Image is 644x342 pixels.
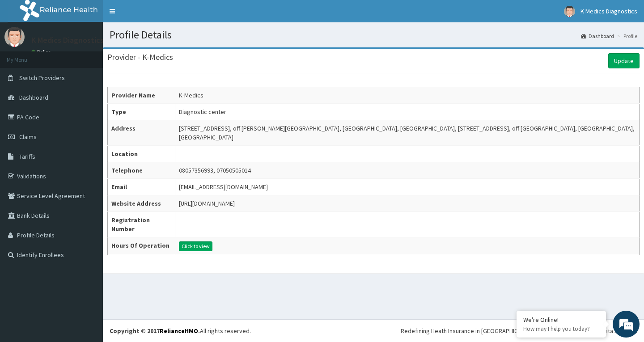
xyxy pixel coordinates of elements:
[108,146,175,162] th: Location
[108,162,175,179] th: Telephone
[110,327,200,335] strong: Copyright © 2017 .
[31,49,53,55] a: Online
[179,182,268,191] div: [EMAIL_ADDRESS][DOMAIN_NAME]
[615,32,637,40] li: Profile
[19,133,37,141] span: Claims
[179,241,212,251] button: Click to view
[179,166,251,175] div: 08057356993, 07050505014
[108,179,175,195] th: Email
[564,6,575,17] img: User Image
[103,319,644,342] footer: All rights reserved.
[19,152,35,160] span: Tariffs
[108,104,175,120] th: Type
[581,32,614,40] a: Dashboard
[19,74,65,82] span: Switch Providers
[107,53,173,61] h3: Provider - K-Medics
[108,195,175,212] th: Website Address
[608,53,640,68] a: Update
[160,327,198,335] a: RelianceHMO
[4,27,25,47] img: User Image
[108,87,175,104] th: Provider Name
[401,326,637,335] div: Redefining Heath Insurance in [GEOGRAPHIC_DATA] using Telemedicine and Data Science!
[523,316,599,324] div: We're Online!
[580,7,637,15] span: K Medics Diagnostics
[110,29,637,41] h1: Profile Details
[179,107,226,116] div: Diagnostic center
[108,237,175,255] th: Hours Of Operation
[179,91,203,100] div: K-Medics
[19,93,48,101] span: Dashboard
[108,120,175,146] th: Address
[31,36,104,44] p: K Medics Diagnostics
[523,325,599,333] p: How may I help you today?
[108,212,175,237] th: Registration Number
[179,124,636,142] div: [STREET_ADDRESS], off [PERSON_NAME][GEOGRAPHIC_DATA], [GEOGRAPHIC_DATA], [GEOGRAPHIC_DATA], [STRE...
[179,199,235,208] div: [URL][DOMAIN_NAME]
